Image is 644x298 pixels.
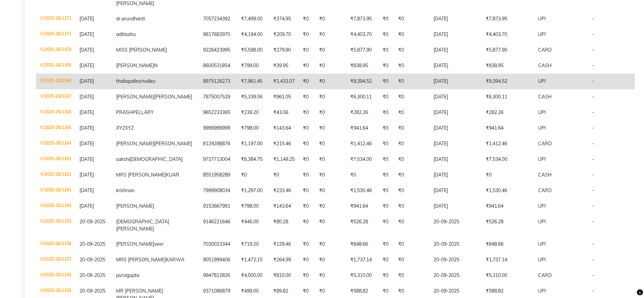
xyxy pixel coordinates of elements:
[482,199,534,214] td: ₹941.64
[79,109,94,115] span: [DATE]
[346,42,379,58] td: ₹5,877.90
[116,62,154,69] span: [PERSON_NAME]
[199,252,237,268] td: 9051999406
[429,105,482,120] td: [DATE]
[315,252,346,268] td: ₹0
[346,152,379,167] td: ₹7,534.00
[538,31,546,37] span: UPI
[36,167,75,183] td: V/2025-26/1162
[429,167,482,183] td: [DATE]
[36,199,75,214] td: V/2025-26/1160
[538,288,546,294] span: UPI
[237,120,269,136] td: ₹798.00
[379,89,394,105] td: ₹0
[125,125,134,131] span: XYZ
[379,268,394,283] td: ₹0
[36,74,75,89] td: V/2025-26/1168
[116,272,127,278] span: purvi
[346,237,379,252] td: ₹848.66
[315,167,346,183] td: ₹0
[379,199,394,214] td: ₹0
[538,272,552,278] span: CARD
[237,42,269,58] td: ₹5,598.00
[592,272,594,278] span: -
[237,183,269,199] td: ₹1,297.00
[116,172,166,178] span: MRS [PERSON_NAME]
[269,268,299,283] td: ₹810.00
[482,167,534,183] td: ₹0
[482,42,534,58] td: ₹5,877.90
[269,152,299,167] td: ₹1,149.25
[116,203,154,209] span: [PERSON_NAME]
[36,105,75,120] td: V/2025-26/1166
[237,199,269,214] td: ₹798.00
[237,58,269,74] td: ₹799.00
[116,31,125,37] span: aditi
[315,120,346,136] td: ₹0
[482,11,534,27] td: ₹7,873.95
[79,47,94,53] span: [DATE]
[429,89,482,105] td: [DATE]
[379,237,394,252] td: ₹0
[269,199,299,214] td: ₹143.64
[299,58,315,74] td: ₹0
[79,203,94,209] span: [DATE]
[125,31,136,37] span: sahu
[269,252,299,268] td: ₹264.99
[237,152,269,167] td: ₹6,384.75
[346,11,379,27] td: ₹7,873.95
[482,58,534,74] td: ₹838.95
[237,252,269,268] td: ₹1,472.15
[379,11,394,27] td: ₹0
[379,136,394,152] td: ₹0
[79,125,94,131] span: [DATE]
[379,74,394,89] td: ₹0
[154,241,164,247] span: veer
[394,183,429,199] td: ₹0
[299,136,315,152] td: ₹0
[394,42,429,58] td: ₹0
[299,11,315,27] td: ₹0
[79,172,94,178] span: [DATE]
[269,214,299,237] td: ₹80.28
[269,42,299,58] td: ₹279.90
[592,156,594,162] span: -
[36,268,75,283] td: V/2025-26/1156
[538,47,552,53] span: CARD
[315,27,346,42] td: ₹0
[130,156,183,162] span: [DEMOGRAPHIC_DATA]
[36,214,75,237] td: V/2025-26/1159
[379,167,394,183] td: ₹0
[199,120,237,136] td: 9999999999
[538,257,546,263] span: UPI
[379,120,394,136] td: ₹0
[116,226,154,232] span: [PERSON_NAME]
[429,136,482,152] td: [DATE]
[346,183,379,199] td: ₹1,530.46
[299,120,315,136] td: ₹0
[315,214,346,237] td: ₹0
[269,74,299,89] td: ₹1,433.07
[538,109,546,115] span: UPI
[346,268,379,283] td: ₹5,310.00
[482,27,534,42] td: ₹4,403.70
[346,214,379,237] td: ₹526.28
[299,42,315,58] td: ₹0
[237,89,269,105] td: ₹5,339.06
[116,241,154,247] span: [PERSON_NAME]
[379,152,394,167] td: ₹0
[482,120,534,136] td: ₹941.64
[379,58,394,74] td: ₹0
[379,27,394,42] td: ₹0
[315,136,346,152] td: ₹0
[315,11,346,27] td: ₹0
[429,120,482,136] td: [DATE]
[269,27,299,42] td: ₹209.70
[269,105,299,120] td: ₹43.06
[154,94,192,100] span: [PERSON_NAME]
[346,74,379,89] td: ₹9,394.52
[346,89,379,105] td: ₹6,300.11
[394,199,429,214] td: ₹0
[299,214,315,237] td: ₹0
[592,288,594,294] span: -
